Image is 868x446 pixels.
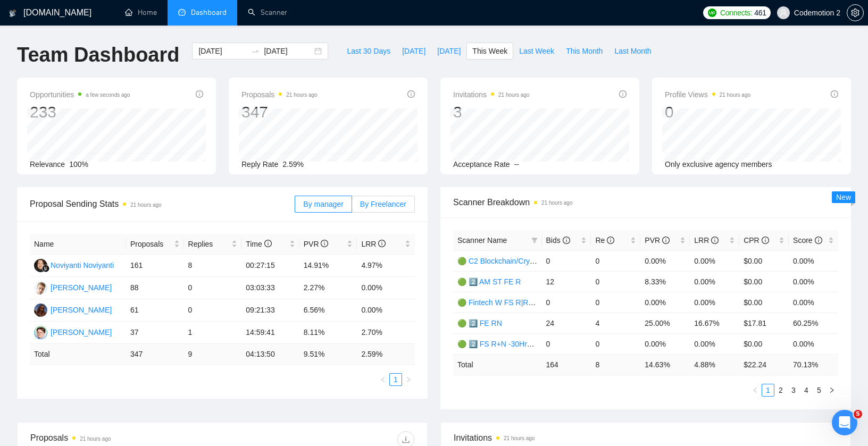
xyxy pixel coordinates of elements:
[34,259,47,272] img: NN
[130,202,161,208] time: 21 hours ago
[498,92,529,98] time: 21 hours ago
[739,313,789,333] td: $17.81
[789,250,838,271] td: 0.00%
[264,45,312,57] input: End date
[831,90,838,98] span: info-circle
[762,384,774,397] li: 1
[542,250,591,271] td: 0
[825,384,838,397] li: Next Page
[815,237,822,244] span: info-circle
[17,43,179,68] h1: Team Dashboard
[402,373,415,386] li: Next Page
[789,354,838,375] td: 70.13 %
[472,45,507,57] span: This Week
[754,7,766,19] span: 461
[591,250,640,271] td: 0
[665,102,750,122] div: 0
[665,160,772,169] span: Only exclusive agency members
[299,322,357,344] td: 8.11%
[34,326,47,339] img: AP
[563,237,570,244] span: info-circle
[466,43,513,60] button: This Week
[690,313,739,333] td: 16.67%
[591,271,640,292] td: 0
[640,313,690,333] td: 25.00%
[30,344,126,365] td: Total
[34,327,112,336] a: AP[PERSON_NAME]
[241,255,299,277] td: 00:27:15
[774,384,787,397] li: 2
[813,384,825,397] li: 5
[690,292,739,313] td: 0.00%
[299,255,357,277] td: 14.91%
[457,340,553,348] a: 🟢 2️⃣ FS R+N -30Hrs SHCL
[720,7,752,19] span: Connects:
[607,237,614,244] span: info-circle
[504,435,535,441] time: 21 hours ago
[542,313,591,333] td: 24
[453,354,542,375] td: Total
[789,271,838,292] td: 0.00%
[542,333,591,354] td: 0
[347,45,390,57] span: Last 30 Days
[184,322,242,344] td: 1
[457,319,502,327] a: 🟢 2️⃣ FE RN
[34,281,47,294] img: DB
[357,299,415,322] td: 0.00%
[542,271,591,292] td: 12
[825,384,838,397] button: right
[282,160,304,169] span: 2.59%
[402,45,425,57] span: [DATE]
[711,237,719,244] span: info-circle
[591,333,640,354] td: 0
[645,236,670,245] span: PVR
[241,299,299,322] td: 09:21:33
[690,333,739,354] td: 0.00%
[126,344,184,365] td: 347
[457,236,507,245] span: Scanner Name
[251,47,260,55] span: to
[762,237,769,244] span: info-circle
[739,250,789,271] td: $0.00
[407,90,415,98] span: info-circle
[780,9,787,16] span: user
[640,271,690,292] td: 8.33%
[299,344,357,365] td: 9.51 %
[69,160,88,169] span: 100%
[591,313,640,333] td: 4
[286,92,317,98] time: 21 hours ago
[80,436,111,442] time: 21 hours ago
[246,240,271,248] span: Time
[566,45,603,57] span: This Month
[389,373,402,386] li: 1
[457,298,594,307] a: 🟢 Fintech W FS R|RN+N (Golovach FS)
[402,373,415,386] button: right
[694,236,719,245] span: LRR
[390,374,402,385] a: 1
[800,384,813,397] li: 4
[640,333,690,354] td: 0.00%
[749,384,762,397] li: Previous Page
[789,333,838,354] td: 0.00%
[457,257,589,265] a: 🟢 C2 Blockchain/Crypto of US FS R+N
[453,196,838,209] span: Scanner Breakdown
[9,5,16,22] img: logo
[519,45,554,57] span: Last Week
[184,299,242,322] td: 0
[51,326,112,338] div: [PERSON_NAME]
[34,305,112,314] a: K[PERSON_NAME]
[690,271,739,292] td: 0.00%
[264,240,272,247] span: info-circle
[542,354,591,375] td: 164
[34,304,47,317] img: K
[662,237,670,244] span: info-circle
[248,8,287,17] a: searchScanner
[357,322,415,344] td: 2.70%
[560,43,608,60] button: This Month
[184,234,242,255] th: Replies
[619,90,627,98] span: info-circle
[739,292,789,313] td: $0.00
[377,373,389,386] li: Previous Page
[608,43,657,60] button: Last Month
[690,250,739,271] td: 0.00%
